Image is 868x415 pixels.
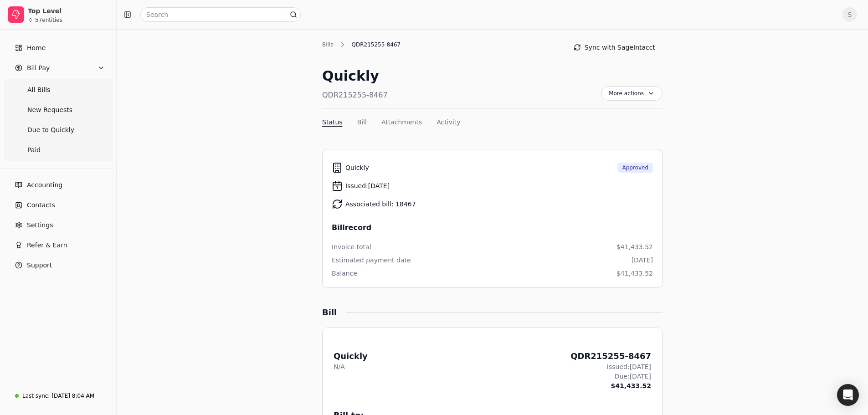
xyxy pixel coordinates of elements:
[332,242,371,252] div: Invoice total
[347,41,406,49] div: QDR215255-8467
[4,39,113,57] a: Home
[322,66,388,86] div: Quickly
[322,40,405,49] nav: Breadcrumb
[27,125,74,135] span: Due to Quickly
[4,196,113,214] a: Contacts
[4,236,113,254] button: Refer & Earn
[22,392,50,400] div: Last sync:
[322,41,338,49] div: Bills
[345,181,390,191] span: Issued: [DATE]
[27,200,55,210] span: Contacts
[28,6,108,15] div: Top Level
[322,306,346,318] div: Bill
[27,105,72,115] span: New Requests
[51,392,94,400] div: [DATE] 8:04 AM
[332,269,357,278] div: Balance
[334,350,368,362] div: Quickly
[632,256,653,265] div: [DATE]
[566,40,663,55] button: Sync with SageIntacct
[5,101,111,119] a: New Requests
[570,362,651,372] div: Issued: [DATE]
[140,7,301,22] input: Search
[27,63,50,73] span: Bill Pay
[570,350,651,362] div: QDR215255-8467
[35,17,62,23] div: 57 entities
[27,220,53,230] span: Settings
[5,81,111,99] a: All Bills
[616,269,653,278] div: $41,433.52
[332,256,411,265] div: Estimated payment date
[5,121,111,139] a: Due to Quickly
[4,256,113,274] button: Support
[395,200,416,208] a: 18467
[4,216,113,234] a: Settings
[27,85,50,95] span: All Bills
[437,118,460,127] button: Activity
[322,118,343,127] button: Status
[357,118,367,127] button: Bill
[601,86,663,101] button: More actions
[4,59,113,77] button: Bill Pay
[345,200,416,209] span: Associated bill:
[27,261,52,270] span: Support
[837,384,859,406] div: Open Intercom Messenger
[842,7,857,22] button: S
[381,118,422,127] button: Attachments
[332,222,380,233] span: Bill record
[4,176,113,194] a: Accounting
[570,372,651,381] div: Due: [DATE]
[5,141,111,159] a: Paid
[334,362,368,372] div: N/A
[4,388,113,404] a: Last sync:[DATE] 8:04 AM
[27,241,67,250] span: Refer & Earn
[27,145,41,155] span: Paid
[27,43,46,53] span: Home
[622,164,648,172] span: Approved
[322,90,388,101] div: QDR215255-8467
[616,242,653,252] div: $41,433.52
[27,180,62,190] span: Accounting
[570,381,651,391] div: $41,433.52
[345,163,369,173] span: Quickly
